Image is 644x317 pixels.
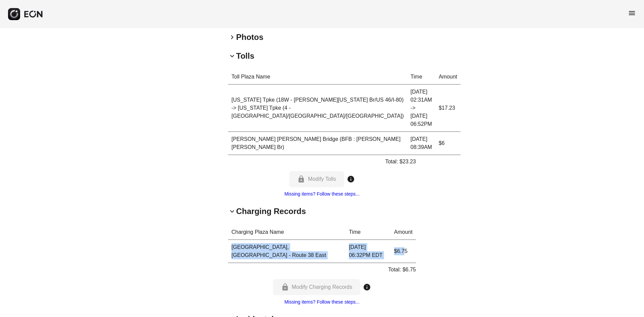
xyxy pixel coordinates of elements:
[236,206,306,217] h2: Charging Records
[347,175,355,183] span: info
[228,225,345,240] th: Charging Plaza Name
[435,69,461,85] th: Amount
[388,266,416,274] p: Total: $6.75
[236,32,263,43] h2: Photos
[407,132,435,155] td: [DATE] 08:39AM
[391,225,416,240] th: Amount
[228,69,407,85] th: Toll Plaza Name
[228,240,345,263] td: [GEOGRAPHIC_DATA], [GEOGRAPHIC_DATA] - Route 38 East
[407,69,435,85] th: Time
[345,240,391,263] td: [DATE] 06:32PM EDT
[435,85,461,132] td: $17.23
[228,85,407,132] td: [US_STATE] Tpke (18W - [PERSON_NAME][US_STATE] Br/US 46/I-80) -> [US_STATE] Tpke (4 - [GEOGRAPHIC...
[407,85,435,132] td: [DATE] 02:31AM -> [DATE] 06:52PM
[228,207,236,215] span: keyboard_arrow_down
[435,132,461,155] td: $6
[284,191,360,197] a: Missing items? Follow these steps...
[228,132,407,155] td: [PERSON_NAME] [PERSON_NAME] Bridge (BFB : [PERSON_NAME] [PERSON_NAME] Br)
[236,51,254,61] h2: Tolls
[345,225,391,240] th: Time
[628,9,636,17] span: menu
[363,283,371,291] span: info
[228,52,236,60] span: keyboard_arrow_down
[391,240,416,263] td: $6.75
[228,33,236,41] span: keyboard_arrow_right
[385,158,416,166] p: Total: $23.23
[284,299,360,305] a: Missing items? Follow these steps...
